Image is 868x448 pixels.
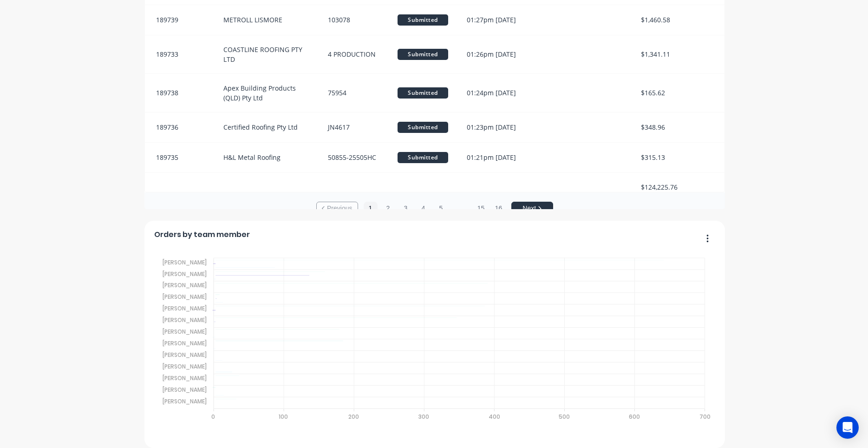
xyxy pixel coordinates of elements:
tspan: [PERSON_NAME] [163,328,207,336]
div: 01:27pm [DATE] [457,5,544,35]
tspan: 700 [699,413,711,421]
div: COASTLINE ROOFING PTY LTD [214,35,319,73]
button: 5 [434,202,448,216]
tspan: [PERSON_NAME] [163,258,207,266]
tspan: 0 [211,413,215,421]
span: Submitted [398,49,449,60]
button: 15 [474,202,488,216]
button: 1 [364,202,378,216]
div: $1,460.58 [632,5,724,35]
div: Apex Building Products (QLD) Pty Ltd [214,74,319,112]
tspan: [PERSON_NAME] [163,304,207,312]
div: $1,341.11 [632,35,724,73]
div: 189735 [145,143,215,172]
tspan: [PERSON_NAME] [163,293,207,301]
tspan: 300 [418,413,429,421]
span: Submitted [398,87,449,99]
div: $348.96 [632,112,724,142]
button: Next [511,202,553,216]
div: 189739 [145,5,215,35]
div: 189738 [145,74,215,112]
span: Orders by team member [154,229,250,240]
tspan: 200 [348,413,359,421]
tspan: [PERSON_NAME] [163,351,207,359]
div: 103078 [319,5,388,35]
div: 189736 [145,112,215,142]
div: 01:26pm [DATE] [457,35,544,73]
button: 16 [492,202,506,216]
tspan: [PERSON_NAME] [163,270,207,278]
span: Submitted [398,122,449,133]
tspan: [PERSON_NAME] [163,374,207,382]
div: Certified Roofing Pty Ltd [214,112,319,142]
div: H&L Metal Roofing [214,143,319,172]
tspan: [PERSON_NAME] [163,397,207,405]
div: 01:21pm [DATE] [457,143,544,172]
div: $315.13 [632,143,724,172]
div: JN4617 [319,112,388,142]
div: $124,225.76 [632,173,724,201]
tspan: [PERSON_NAME] [163,339,207,347]
tspan: 100 [279,413,288,421]
div: 4 PRODUCTION [319,35,388,73]
div: $165.62 [632,74,724,112]
span: Submitted [398,14,449,26]
button: 3 [399,202,413,216]
div: 01:23pm [DATE] [457,112,544,142]
div: 50855-25505HC [319,143,388,172]
div: METROLL LISMORE [214,5,319,35]
tspan: [PERSON_NAME] [163,386,207,394]
span: ... [452,199,470,218]
button: Previous [316,202,358,216]
div: 01:24pm [DATE] [457,74,544,112]
tspan: [PERSON_NAME] [163,316,207,324]
div: 189733 [145,35,215,73]
tspan: 500 [559,413,570,421]
tspan: 600 [629,413,640,421]
div: Open Intercom Messenger [836,416,859,439]
tspan: [PERSON_NAME] [163,362,207,370]
tspan: 400 [489,413,500,421]
span: Submitted [398,152,449,163]
button: 4 [417,202,431,216]
tspan: [PERSON_NAME] [163,281,207,289]
button: 2 [381,202,395,216]
div: 75954 [319,74,388,112]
